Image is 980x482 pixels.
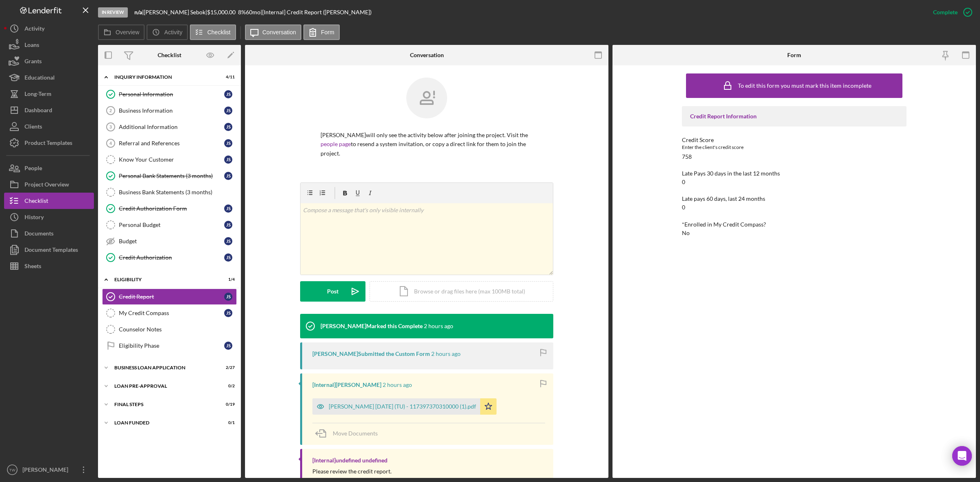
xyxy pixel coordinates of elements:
[4,193,94,209] button: Checklist
[4,118,94,135] button: Clients
[9,468,16,472] text: TW
[119,173,224,179] div: Personal Bank Statements (3 months)
[98,24,145,40] button: Overview
[24,102,52,120] div: Dashboard
[4,86,94,102] a: Long-Term
[224,221,232,229] div: J S
[220,365,235,370] div: 2 / 27
[738,82,871,89] div: To edit this form you must mark this item incomplete
[787,52,801,58] div: Form
[119,124,224,130] div: Additional Information
[134,9,142,16] b: n/a
[4,37,94,53] a: Loans
[4,53,94,69] button: Grants
[102,289,237,305] a: Credit ReportJS
[224,237,232,245] div: J S
[925,4,976,20] button: Complete
[114,384,214,389] div: LOAN PRE-APPROVAL
[4,20,94,37] button: Activity
[410,52,444,58] div: Conversation
[321,131,533,158] p: [PERSON_NAME] will only see the activity below after joining the project. Visit the to resend a s...
[224,253,232,262] div: J S
[224,172,232,180] div: J S
[119,310,224,316] div: My Credit Compass
[300,281,365,302] button: Post
[114,365,214,370] div: BUSINESS LOAN APPLICATION
[4,242,94,258] button: Document Templates
[682,230,690,236] div: No
[24,118,42,137] div: Clients
[321,29,334,36] label: Form
[190,24,236,40] button: Checklist
[4,160,94,176] button: People
[4,225,94,242] button: Documents
[220,277,235,282] div: 1 / 4
[682,179,685,185] div: 0
[119,238,224,244] div: Budget
[333,430,378,437] span: Move Documents
[312,423,386,444] button: Move Documents
[24,176,69,195] div: Project Overview
[224,139,232,147] div: J S
[119,293,224,300] div: Credit Report
[119,326,236,333] div: Counselor Notes
[4,102,94,118] button: Dashboard
[424,323,453,329] time: 2025-08-18 18:57
[682,137,906,143] div: Credit Score
[24,69,55,88] div: Educational
[114,75,214,80] div: INQUIRY INFORMATION
[224,204,232,213] div: J S
[4,258,94,274] button: Sheets
[98,7,128,18] div: In Review
[102,305,237,321] a: My Credit CompassJS
[134,9,144,16] div: |
[682,195,906,202] div: Late pays 60 days, last 24 months
[119,140,224,147] div: Referral and References
[238,9,246,16] div: 8 %
[24,86,51,104] div: Long-Term
[329,403,476,410] div: [PERSON_NAME] [DATE] (TU) - 117397370310000 (1).pdf
[312,382,381,388] div: [Internal] [PERSON_NAME]
[383,382,412,388] time: 2025-08-18 18:56
[119,205,224,212] div: Credit Authorization Form
[261,9,372,16] div: | [Internal] Credit Report ([PERSON_NAME])
[220,384,235,389] div: 0 / 2
[119,156,224,163] div: Know Your Customer
[224,123,232,131] div: J S
[119,189,236,195] div: Business Bank Statements (3 months)
[102,184,237,200] a: Business Bank Statements (3 months)
[24,160,42,178] div: People
[431,351,461,357] time: 2025-08-18 18:56
[24,37,39,55] div: Loans
[102,200,237,217] a: Credit Authorization FormJS
[116,29,139,36] label: Overview
[24,242,78,260] div: Document Templates
[109,141,112,146] tspan: 4
[119,342,224,349] div: Eligibility Phase
[102,217,237,233] a: Personal BudgetJS
[312,468,538,475] div: Please review the credit report.
[109,108,112,113] tspan: 2
[224,293,232,301] div: J S
[147,24,187,40] button: Activity
[321,140,351,147] a: people page
[144,9,207,16] div: [PERSON_NAME] Sebok |
[4,135,94,151] button: Product Templates
[224,309,232,317] div: J S
[682,153,692,160] div: 758
[933,4,958,20] div: Complete
[4,462,94,478] button: TW[PERSON_NAME]
[4,176,94,193] a: Project Overview
[312,457,388,464] div: [Internal] undefined undefined
[119,222,224,228] div: Personal Budget
[24,258,41,276] div: Sheets
[102,151,237,168] a: Know Your CustomerJS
